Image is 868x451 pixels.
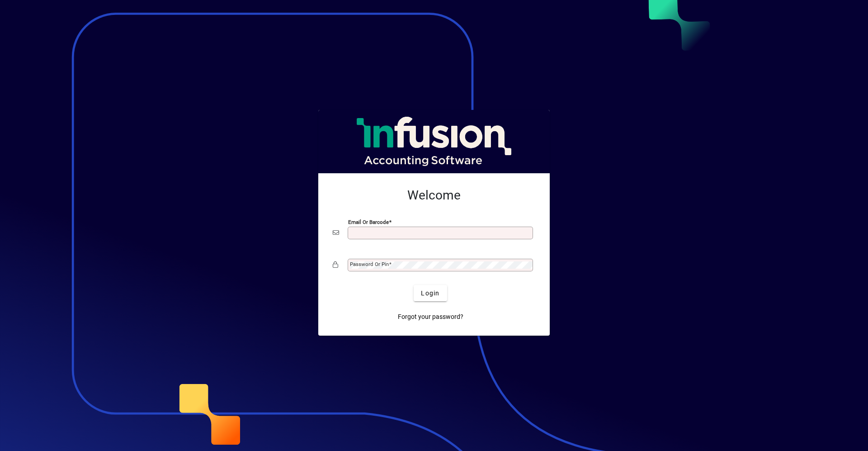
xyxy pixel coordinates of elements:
[421,289,439,298] span: Login
[333,188,535,203] h2: Welcome
[350,261,389,267] mat-label: Password or Pin
[414,285,447,301] button: Login
[398,312,463,322] span: Forgot your password?
[394,309,467,325] a: Forgot your password?
[348,219,389,225] mat-label: Email or Barcode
